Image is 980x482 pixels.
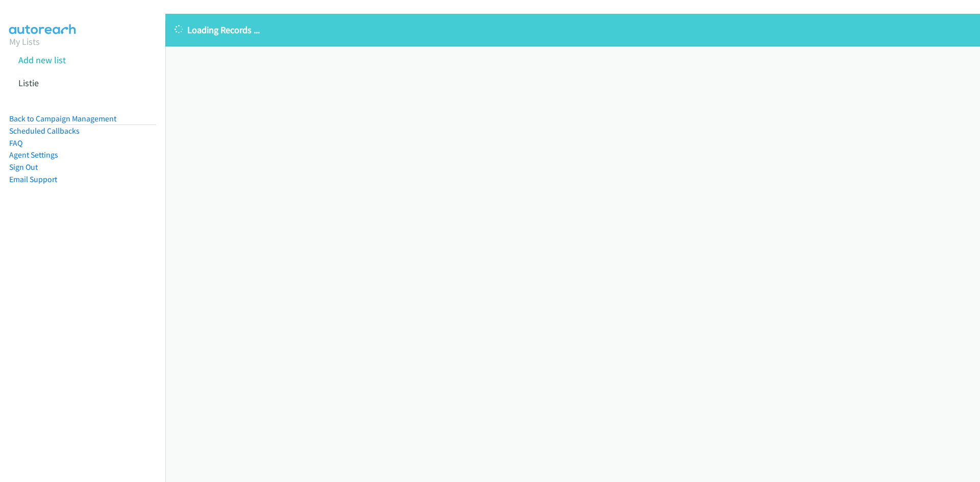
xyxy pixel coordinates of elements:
[9,36,40,47] a: My Lists
[9,126,80,136] a: Scheduled Callbacks
[9,150,58,160] a: Agent Settings
[9,138,22,148] a: FAQ
[18,77,39,89] a: Listie
[18,54,66,66] a: Add new list
[175,23,971,37] p: Loading Records ...
[9,174,57,184] a: Email Support
[9,114,116,123] a: Back to Campaign Management
[9,162,38,172] a: Sign Out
